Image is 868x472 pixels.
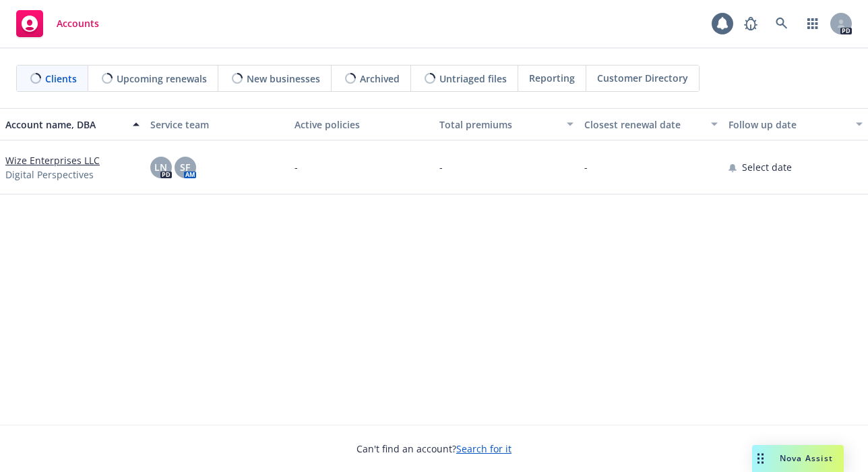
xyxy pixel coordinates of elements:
span: Accounts [57,18,99,29]
span: SF [180,160,190,174]
span: Reporting [529,71,575,85]
span: Digital Perspectives [5,167,94,182]
span: LN [154,160,167,174]
a: Search for it [456,442,511,455]
button: Nova Assist [752,445,844,472]
div: Active policies [294,117,429,132]
a: Wize Enterprises LLC [5,153,100,167]
a: Report a Bug [737,10,764,37]
span: Select date [742,160,792,174]
div: Closest renewal date [584,117,704,132]
span: Nova Assist [780,452,833,464]
span: Untriaged files [439,72,507,86]
span: - [294,160,298,174]
span: Clients [45,72,77,86]
span: Customer Directory [597,71,688,85]
button: Follow up date [723,108,868,140]
a: Switch app [799,10,826,37]
span: Can't find an account? [356,442,511,456]
span: Upcoming renewals [117,72,207,86]
div: Drag to move [752,445,769,472]
button: Closest renewal date [579,108,724,140]
div: Account name, DBA [5,117,125,132]
button: Total premiums [434,108,579,140]
span: - [439,160,443,174]
button: Service team [145,108,290,140]
a: Accounts [11,5,104,43]
div: Service team [150,117,284,132]
span: Archived [360,72,400,86]
div: Total premiums [439,117,559,132]
span: - [584,160,588,174]
a: Search [768,10,795,37]
span: New businesses [247,72,320,86]
div: Follow up date [728,117,848,132]
button: Active policies [289,108,434,140]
